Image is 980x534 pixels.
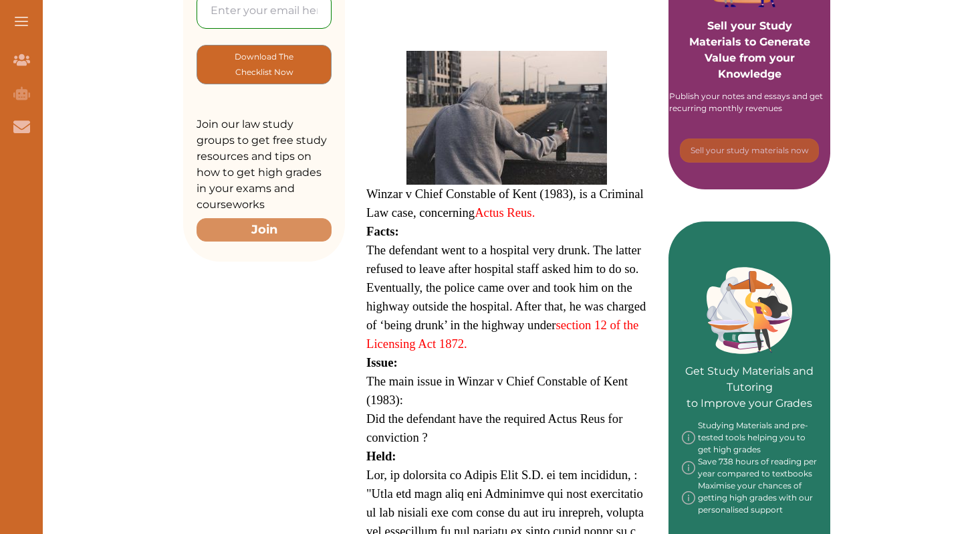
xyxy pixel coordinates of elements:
span: The defendant went to a hospital very drunk. The latter refused to leave after hospital staff ask... [366,243,646,351]
img: info-img [682,480,695,516]
p: Join our law study groups to get free study resources and tips on how to get high grades in your ... [197,116,332,213]
img: info-img [682,420,695,456]
button: [object Object] [197,45,332,84]
img: alkoghol-2714482_1280-300x200.jpg [406,51,607,185]
strong: Held: [366,449,396,463]
div: Save 738 hours of reading per year compared to textbooks [682,456,817,480]
span: The main issue in Winzar v Chief Constable of Kent (1983): [366,374,628,407]
strong: Issue: [366,355,398,369]
p: Get Study Materials and Tutoring to Improve your Grades [682,326,817,412]
img: info-img [682,456,695,480]
a: Actus Reus. [475,205,535,219]
span: Did the defendant have the required Actus Reus for conviction ? [366,412,622,444]
img: Green card image [707,267,792,354]
button: [object Object] [680,139,819,163]
strong: Facts: [366,224,399,238]
div: Studying Materials and pre-tested tools helping you to get high grades [682,420,817,456]
span: Winzar v Chief Constable of Kent (1983), is a Criminal Law case, concerning [366,187,644,219]
p: Download The Checklist Now [224,49,304,80]
p: Sell your study materials now [691,145,809,157]
button: Join [197,218,332,242]
div: Maximise your chances of getting high grades with our personalised support [682,480,817,516]
div: Publish your notes and essays and get recurring monthly revenues [669,90,830,114]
